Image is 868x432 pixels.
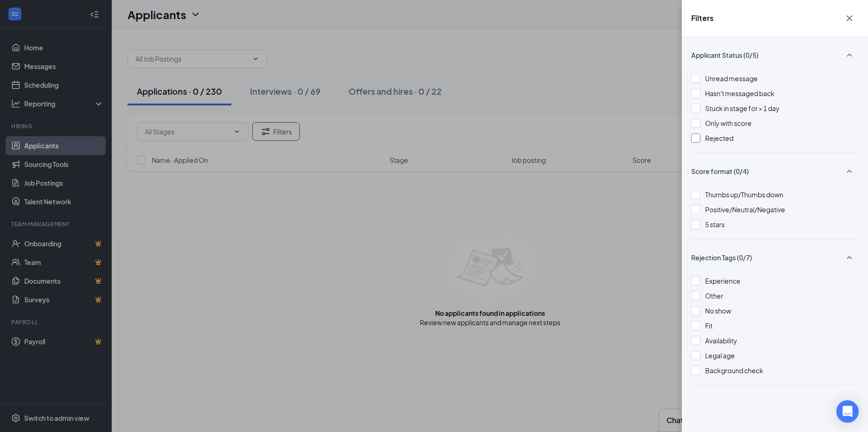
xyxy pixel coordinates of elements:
span: Availability [705,336,737,345]
span: Legal age [705,351,735,360]
button: SmallChevronUp [840,46,859,64]
span: No show [705,307,731,315]
div: Open Intercom Messenger [836,400,859,423]
span: Thumbs up/Thumbs down [705,190,783,199]
span: Rejected [705,134,733,142]
span: Applicant Status (0/5) [691,50,759,60]
button: SmallChevronUp [840,162,859,180]
svg: SmallChevronUp [844,166,855,177]
span: Positive/Neutral/Negative [705,205,785,214]
span: Only with score [705,119,752,127]
button: SmallChevronUp [840,249,859,266]
button: Cross [840,9,859,27]
span: 5 stars [705,220,725,229]
span: Unread message [705,74,758,83]
span: Hasn't messaged back [705,89,774,98]
svg: SmallChevronUp [844,49,855,61]
span: Experience [705,277,740,285]
span: Other [705,292,723,300]
h5: Filters [691,13,713,23]
svg: SmallChevronUp [844,252,855,263]
span: Background check [705,366,763,375]
span: Score format (0/4) [691,167,749,176]
svg: Cross [844,13,855,24]
span: Rejection Tags (0/7) [691,253,752,262]
span: Stuck in stage for > 1 day [705,104,780,112]
span: Fit [705,321,713,330]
